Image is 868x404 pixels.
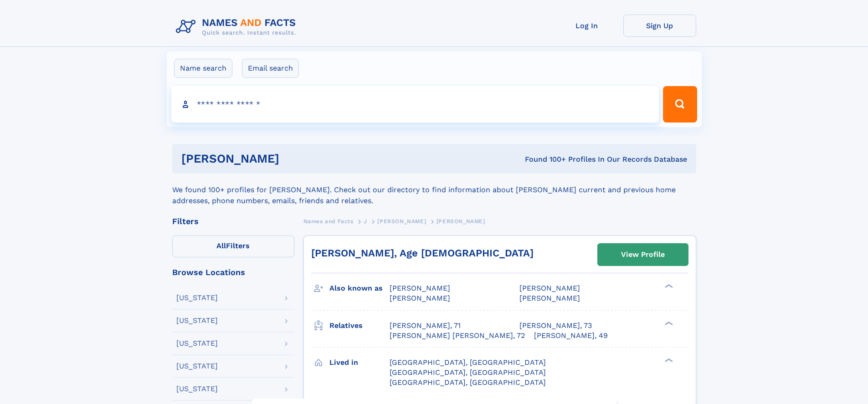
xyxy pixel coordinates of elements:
[390,368,546,377] span: [GEOGRAPHIC_DATA], [GEOGRAPHIC_DATA]
[176,294,218,302] div: [US_STATE]
[364,218,367,225] span: J
[437,218,485,225] span: [PERSON_NAME]
[329,318,390,333] h3: Relatives
[172,268,294,276] div: Browse Locations
[303,215,354,227] a: Names and Facts
[329,355,390,370] h3: Lived in
[519,321,592,331] a: [PERSON_NAME], 73
[176,363,218,370] div: [US_STATE]
[663,283,673,289] div: ❯
[172,15,303,39] img: Logo Names and Facts
[519,294,580,302] span: [PERSON_NAME]
[550,15,623,37] a: Log In
[242,59,299,78] label: Email search
[402,154,687,164] div: Found 100+ Profiles In Our Records Database
[623,15,696,37] a: Sign Up
[216,241,226,250] span: All
[534,331,608,341] a: [PERSON_NAME], 49
[377,218,426,225] span: [PERSON_NAME]
[377,215,426,227] a: [PERSON_NAME]
[171,86,659,123] input: search input
[390,378,546,387] span: [GEOGRAPHIC_DATA], [GEOGRAPHIC_DATA]
[172,174,696,206] div: We found 100+ profiles for [PERSON_NAME]. Check out our directory to find information about [PERS...
[598,244,688,266] a: View Profile
[663,320,673,326] div: ❯
[621,244,665,265] div: View Profile
[390,284,450,292] span: [PERSON_NAME]
[519,284,580,292] span: [PERSON_NAME]
[390,331,525,341] a: [PERSON_NAME] [PERSON_NAME], 72
[364,215,367,227] a: J
[390,294,450,302] span: [PERSON_NAME]
[390,321,461,331] a: [PERSON_NAME], 71
[329,281,390,296] h3: Also known as
[181,153,402,164] h1: [PERSON_NAME]
[663,86,697,123] button: Search Button
[390,358,546,367] span: [GEOGRAPHIC_DATA], [GEOGRAPHIC_DATA]
[172,235,294,257] label: Filters
[176,385,218,393] div: [US_STATE]
[172,217,294,225] div: Filters
[176,340,218,347] div: [US_STATE]
[311,247,534,259] a: [PERSON_NAME], Age [DEMOGRAPHIC_DATA]
[663,357,673,363] div: ❯
[176,317,218,324] div: [US_STATE]
[174,59,232,78] label: Name search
